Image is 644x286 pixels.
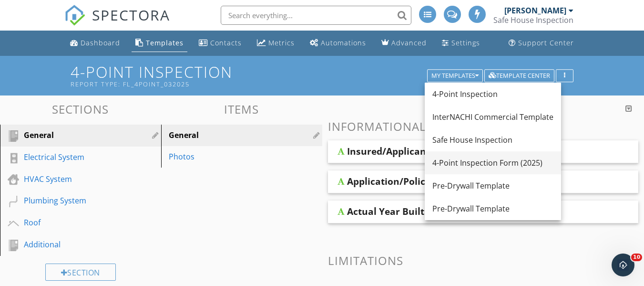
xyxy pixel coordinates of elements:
[328,254,639,267] h3: Limitations
[484,71,554,79] a: Template Center
[45,264,116,281] div: Section
[489,73,550,79] div: Template Center
[432,203,553,214] div: Pre-Drywall Template
[432,111,553,123] div: InterNACHI Commercial Template
[195,34,245,52] a: Contacts
[493,15,573,25] div: Safe House Inspection
[253,34,298,52] a: Metrics
[24,173,116,185] div: HVAC System
[24,195,116,206] div: Plumbing System
[612,254,634,276] iframe: Intercom live chat
[505,34,578,52] a: Support Center
[484,69,554,83] button: Template Center
[427,69,483,83] button: My Templates
[631,254,642,261] span: 10
[210,38,242,47] div: Contacts
[161,103,322,116] h3: Items
[24,239,116,250] div: Additional
[328,103,639,116] h3: Comments
[64,13,170,33] a: SPECTORA
[328,120,639,133] h3: Informational
[432,88,553,100] div: 4-Point Inspection
[432,134,553,146] div: Safe House Inspection
[268,38,295,47] div: Metrics
[451,38,480,47] div: Settings
[24,151,116,163] div: Electrical System
[306,34,370,52] a: Automations (Advanced)
[347,146,460,157] div: Insured/Applicant Name
[518,38,574,47] div: Support Center
[81,38,120,47] div: Dashboard
[71,64,573,88] h1: 4-Point Inspection
[146,38,184,47] div: Templates
[169,129,282,141] div: General
[438,34,484,52] a: Settings
[431,73,479,79] div: My Templates
[66,34,124,52] a: Dashboard
[504,6,566,15] div: [PERSON_NAME]
[391,38,427,47] div: Advanced
[321,38,366,47] div: Automations
[432,180,553,191] div: Pre-Drywall Template
[347,176,439,187] div: Application/Policy #
[347,206,424,217] div: Actual Year Built
[378,34,430,52] a: Advanced
[132,34,187,52] a: Templates
[24,129,116,141] div: General
[64,5,85,26] img: The Best Home Inspection Software - Spectora
[221,6,411,25] input: Search everything...
[24,217,116,228] div: Roof
[169,151,282,162] div: Photos
[92,5,170,25] span: SPECTORA
[432,157,553,169] div: 4-Point Inspection Form (2025)
[71,80,430,88] div: Report Type: fl_4point_032025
